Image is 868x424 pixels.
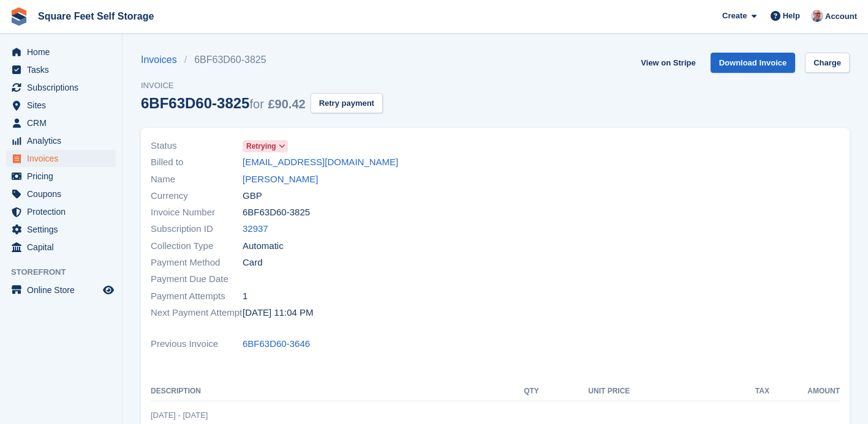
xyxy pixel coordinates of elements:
a: Square Feet Self Storage [33,6,159,26]
a: menu [6,97,116,114]
span: Analytics [27,132,100,149]
span: Settings [27,221,100,238]
span: Payment Attempts [151,289,243,303]
span: Help [783,10,800,22]
a: 6BF63D60-3646 [243,337,310,351]
span: Subscriptions [27,79,100,96]
span: Capital [27,239,100,256]
span: Status [151,139,243,153]
a: [PERSON_NAME] [243,173,318,187]
a: [EMAIL_ADDRESS][DOMAIN_NAME] [243,155,398,169]
a: menu [6,114,116,132]
a: menu [6,239,116,256]
span: 6BF63D60-3825 [243,206,310,220]
a: Download Invoice [711,53,796,73]
a: Invoices [141,53,184,67]
th: QTY [506,382,539,401]
a: menu [6,168,116,185]
span: Collection Type [151,239,243,253]
span: Invoice Number [151,206,243,220]
div: 6BF63D60-3825 [141,95,306,111]
span: Sites [27,97,100,114]
th: Amount [769,382,840,401]
span: Online Store [27,281,100,299]
span: Next Payment Attempt [151,306,243,320]
span: Invoices [27,150,100,167]
span: Retrying [246,141,276,152]
span: Account [825,10,857,23]
span: Billed to [151,155,243,169]
span: £90.42 [268,97,305,111]
span: for [249,97,263,111]
a: menu [6,281,116,299]
span: [DATE] - [DATE] [151,411,208,420]
a: menu [6,43,116,61]
th: Tax [630,382,769,401]
a: Preview store [101,283,116,297]
span: Automatic [243,239,284,253]
span: Payment Method [151,256,243,270]
span: GBP [243,189,262,203]
span: Invoice [141,80,383,92]
span: Tasks [27,61,100,78]
span: Subscription ID [151,222,243,236]
a: View on Stripe [636,53,700,73]
span: Payment Due Date [151,272,243,286]
span: 1 [243,289,247,303]
span: Coupons [27,185,100,203]
a: Retrying [243,139,288,153]
a: menu [6,79,116,96]
span: Previous Invoice [151,337,243,351]
time: 2025-08-30 22:04:44 UTC [243,306,314,320]
a: menu [6,150,116,167]
span: CRM [27,114,100,132]
a: menu [6,185,116,203]
img: stora-icon-8386f47178a22dfd0bd8f6a31ec36ba5ce8667c1dd55bd0f319d3a0aa187defe.svg [10,7,28,26]
a: menu [6,132,116,149]
th: Unit Price [539,382,630,401]
span: Home [27,43,100,61]
a: Charge [805,53,850,73]
span: Currency [151,189,243,203]
span: Protection [27,203,100,220]
a: menu [6,221,116,238]
span: Create [722,10,747,22]
button: Retry payment [311,93,383,113]
img: David Greer [811,10,823,22]
span: Card [243,256,263,270]
span: Name [151,173,243,187]
a: menu [6,61,116,78]
a: menu [6,203,116,220]
a: 32937 [243,222,268,236]
nav: breadcrumbs [141,53,383,67]
span: Storefront [11,266,122,278]
span: Pricing [27,168,100,185]
th: Description [151,382,506,401]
